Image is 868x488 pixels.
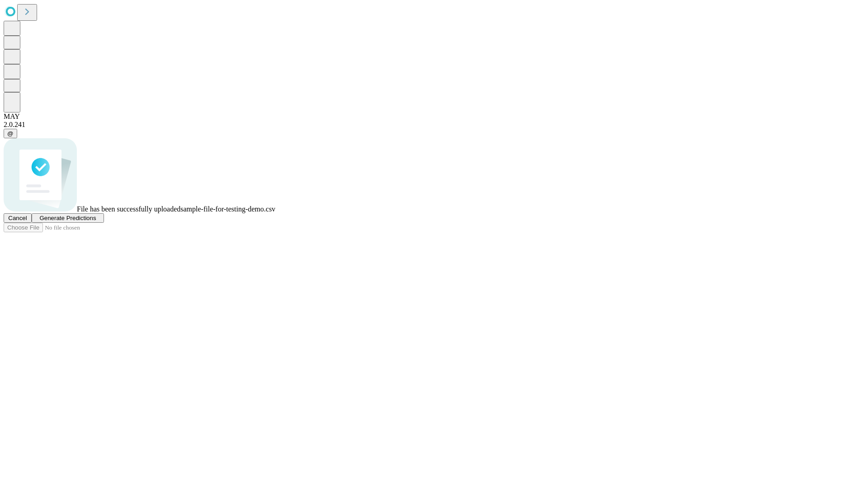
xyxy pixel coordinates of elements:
span: Generate Predictions [39,215,96,221]
button: Cancel [4,213,32,223]
div: 2.0.241 [4,121,864,129]
span: File has been successfully uploaded [77,205,180,213]
span: Cancel [8,215,27,221]
span: sample-file-for-testing-demo.csv [180,205,275,213]
div: MAY [4,113,864,121]
button: @ [4,129,17,138]
span: @ [7,130,14,137]
button: Generate Predictions [32,213,104,223]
